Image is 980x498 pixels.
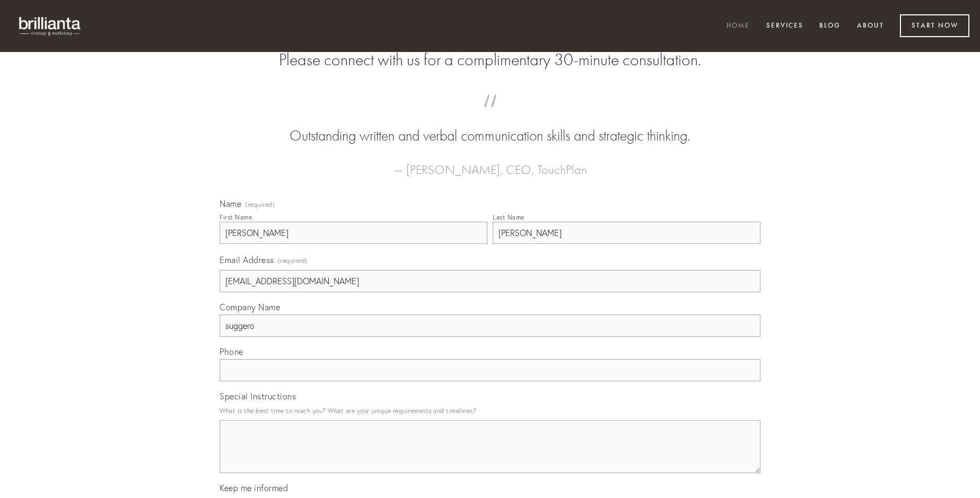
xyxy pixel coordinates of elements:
[220,50,760,70] h2: Please connect with us for a complimentary 30-minute consultation.
[220,213,252,221] div: First Name
[720,18,757,35] a: Home
[220,198,241,209] span: Name
[245,202,275,208] span: (required)
[220,404,760,418] p: What is the best time to reach you? What are your unique requirements and timelines?
[278,254,308,268] span: (required)
[11,11,90,41] img: brillianta - research, strategy, marketing
[900,14,969,37] a: Start Now
[237,105,743,126] span: “
[220,483,288,493] span: Keep me informed
[220,346,243,357] span: Phone
[759,18,810,35] a: Services
[220,302,280,312] span: Company Name
[493,213,524,221] div: Last Name
[850,18,891,35] a: About
[237,105,743,146] blockquote: Outstanding written and verbal communication skills and strategic thinking.
[237,146,743,180] figcaption: — [PERSON_NAME], CEO, TouchPlan
[220,391,296,401] span: Special Instructions
[812,18,847,35] a: Blog
[220,255,274,265] span: Email Address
